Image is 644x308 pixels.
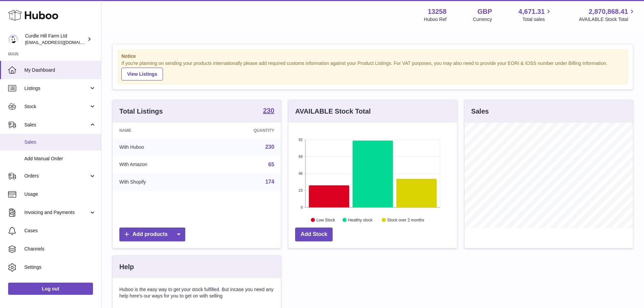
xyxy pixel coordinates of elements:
h3: Help [119,262,134,271]
text: Low Stock [316,217,335,222]
span: Listings [24,85,89,92]
strong: GBP [477,7,492,16]
span: Invoicing and Payments [24,209,89,216]
a: 65 [268,162,275,167]
span: Cases [24,228,96,234]
strong: 230 [263,107,274,114]
span: Total sales [522,16,552,23]
a: Add Stock [295,228,333,241]
div: If you're planning on sending your products internationally please add required customs informati... [121,60,624,80]
h3: AVAILABLE Stock Total [295,107,371,116]
span: Channels [24,246,96,252]
span: [EMAIL_ADDRESS][DOMAIN_NAME] [25,40,99,45]
a: 2,870,868.41 AVAILABLE Stock Total [579,7,636,23]
span: Settings [24,264,96,270]
a: 230 [263,107,274,115]
th: Quantity [205,123,281,138]
a: Add products [119,228,185,241]
text: Healthy stock [348,217,373,222]
a: 174 [265,179,275,185]
div: Curdle Hill Farm Ltd [25,33,86,46]
span: AVAILABLE Stock Total [579,16,636,23]
span: My Dashboard [24,67,96,73]
span: Sales [24,122,89,128]
span: Sales [24,139,96,145]
text: 92 [299,138,303,142]
text: 0 [301,205,303,209]
p: Huboo is the easy way to get your stock fulfilled. But incase you need any help here's our ways f... [119,286,274,299]
span: Stock [24,103,89,110]
td: With Amazon [113,156,205,173]
div: Huboo Ref [424,16,447,23]
a: View Listings [121,68,163,80]
span: Add Manual Order [24,156,96,162]
a: 230 [265,144,275,150]
img: internalAdmin-13258@internal.huboo.com [8,34,18,44]
strong: Notice [121,53,624,60]
text: 23 [299,188,303,192]
a: 4,671.31 Total sales [519,7,553,23]
span: Usage [24,191,96,197]
text: Stock over 2 months [387,217,424,222]
h3: Total Listings [119,107,163,116]
a: Log out [8,283,93,295]
h3: Sales [471,107,489,116]
span: 2,870,868.41 [589,7,628,16]
td: With Huboo [113,138,205,156]
span: 4,671.31 [519,7,545,16]
span: Orders [24,173,89,179]
text: 46 [299,171,303,175]
div: Currency [473,16,492,23]
text: 69 [299,155,303,159]
th: Name [113,123,205,138]
td: With Shopify [113,173,205,191]
strong: 13258 [428,7,447,16]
